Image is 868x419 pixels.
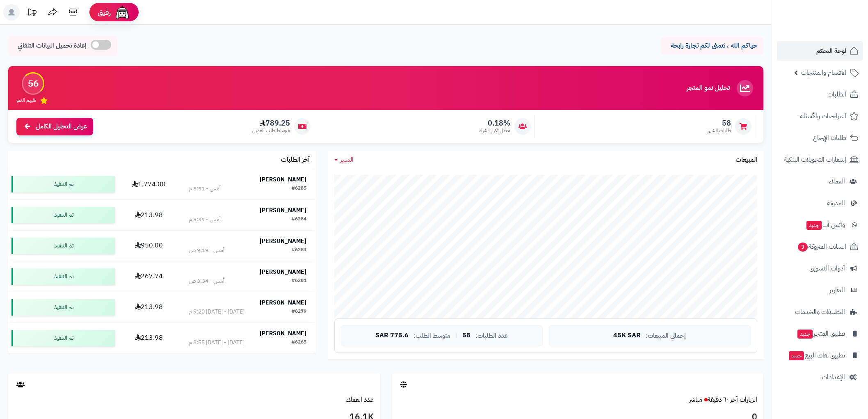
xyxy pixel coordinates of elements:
[736,156,757,164] h3: المبيعات
[475,332,508,339] span: عدد الطلبات:
[114,4,130,21] img: ai-face.png
[281,156,310,164] h3: آخر الطلبات
[346,395,374,405] a: عدد العملاء
[777,106,863,126] a: المراجعات والأسئلة
[292,215,306,224] div: #6284
[829,284,845,296] span: التقارير
[260,206,306,215] strong: [PERSON_NAME]
[260,298,306,307] strong: [PERSON_NAME]
[118,323,179,353] td: 213.98
[777,85,863,104] a: الطلبات
[827,197,845,209] span: المدونة
[340,155,354,165] span: الشهر
[784,154,846,165] span: إشعارات التحويلات البنكية
[689,395,757,405] a: الزيارات آخر ٦٠ دقيقةمباشر
[16,118,93,135] a: عرض التحليل الكامل
[777,193,863,213] a: المدونة
[260,175,306,184] strong: [PERSON_NAME]
[806,219,845,231] span: وآتس آب
[827,89,846,100] span: الطلبات
[822,371,845,383] span: الإعدادات
[292,277,306,285] div: #6281
[777,150,863,169] a: إشعارات التحويلات البنكية
[413,332,450,339] span: متوسط الطلب:
[260,268,306,276] strong: [PERSON_NAME]
[292,185,306,193] div: #6285
[777,280,863,300] a: التقارير
[829,176,845,187] span: العملاء
[260,237,306,245] strong: [PERSON_NAME]
[16,97,36,104] span: تقييم النمو
[11,238,115,254] div: تم التنفيذ
[11,176,115,192] div: تم التنفيذ
[667,41,757,50] p: حياكم الله ، نتمنى لكم تجارة رابحة
[292,308,306,316] div: #6279
[479,127,510,134] span: معدل تكرار الشراء
[646,332,686,339] span: إجمالي المبيعات:
[11,207,115,223] div: تم التنفيذ
[806,221,822,230] span: جديد
[777,128,863,148] a: طلبات الإرجاع
[795,306,845,318] span: التطبيقات والخدمات
[36,122,87,131] span: عرض التحليل الكامل
[813,132,846,144] span: طلبات الإرجاع
[789,351,804,360] span: جديد
[189,308,244,316] div: [DATE] - [DATE] 9:20 م
[800,110,846,122] span: المراجعات والأسئلة
[189,339,244,347] div: [DATE] - [DATE] 8:55 م
[252,119,290,128] span: 789.25
[777,237,863,256] a: السلات المتروكة3
[689,395,702,405] small: مباشر
[118,231,179,261] td: 950.00
[777,324,863,343] a: تطبيق المتجرجديد
[98,7,111,17] span: رفيق
[11,330,115,346] div: تم التنفيذ
[334,155,354,165] a: الشهر
[687,85,730,92] h3: تحليل نمو المتجر
[189,246,224,254] div: أمس - 9:19 ص
[798,243,808,252] span: 3
[462,332,471,339] span: 58
[797,241,846,252] span: السلات المتروكة
[292,246,306,254] div: #6283
[812,21,860,38] img: logo-2.png
[777,259,863,278] a: أدوات التسويق
[707,119,731,128] span: 58
[777,215,863,235] a: وآتس آبجديد
[777,172,863,191] a: العملاء
[777,41,863,61] a: لوحة التحكم
[292,339,306,347] div: #6265
[479,119,510,128] span: 0.18%
[118,261,179,292] td: 267.74
[455,332,457,339] span: |
[11,268,115,285] div: تم التنفيذ
[189,215,221,224] div: أمس - 5:39 م
[788,350,845,361] span: تطبيق نقاط البيع
[118,200,179,230] td: 213.98
[260,329,306,338] strong: [PERSON_NAME]
[118,169,179,199] td: 1,774.00
[189,277,224,285] div: أمس - 3:34 ص
[797,328,845,339] span: تطبيق المتجر
[118,292,179,323] td: 213.98
[777,367,863,387] a: الإعدادات
[777,302,863,322] a: التطبيقات والخدمات
[797,330,813,339] span: جديد
[777,346,863,365] a: تطبيق نقاط البيعجديد
[11,299,115,316] div: تم التنفيذ
[18,41,87,50] span: إعادة تحميل البيانات التلقائي
[189,185,221,193] div: أمس - 5:51 م
[809,263,845,274] span: أدوات التسويق
[816,45,846,57] span: لوحة التحكم
[252,127,290,134] span: متوسط طلب العميل
[707,127,731,134] span: طلبات الشهر
[613,332,641,339] span: 45K SAR
[22,4,42,23] a: تحديثات المنصة
[801,67,846,78] span: الأقسام والمنتجات
[375,332,409,339] span: 775.6 SAR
